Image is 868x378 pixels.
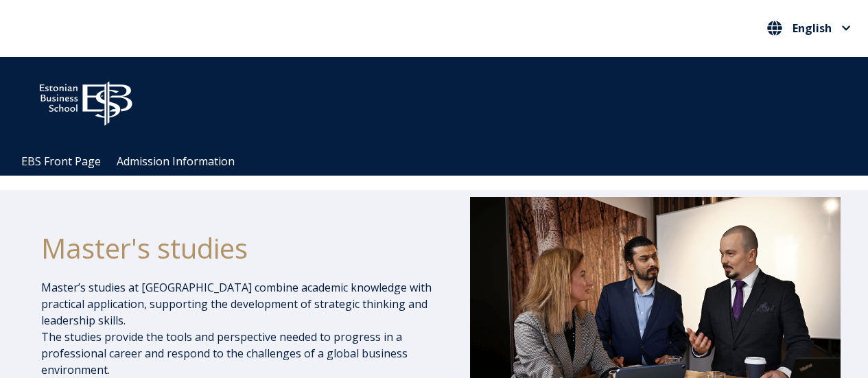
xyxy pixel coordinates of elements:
h1: Master's studies [41,231,439,265]
button: English [764,17,854,39]
img: ebs_logo2016_white [27,71,144,130]
a: EBS Front Page [21,154,101,169]
div: Navigation Menu [14,147,868,176]
p: Master’s studies at [GEOGRAPHIC_DATA] combine academic knowledge with practical application, supp... [41,279,439,378]
span: Community for Growth and Resp [385,95,554,110]
nav: Select your language [764,17,854,40]
a: Admission Information [117,154,235,169]
span: English [793,23,832,34]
